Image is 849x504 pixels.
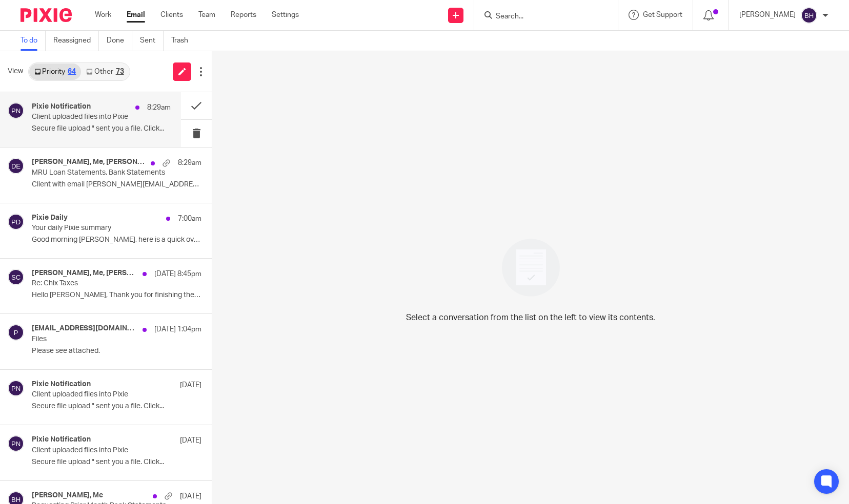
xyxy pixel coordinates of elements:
[801,7,817,24] img: svg%3E
[32,124,171,133] p: Secure file upload " sent you a file. Click...
[272,10,299,20] a: Settings
[8,66,23,77] span: View
[53,31,99,51] a: Reassigned
[32,380,91,389] h4: Pixie Notification
[171,31,196,51] a: Trash
[32,458,201,467] p: Secure file upload " sent you a file. Click...
[198,10,215,20] a: Team
[8,269,24,285] img: svg%3E
[32,236,201,244] p: Good morning [PERSON_NAME], here is a quick overview...
[68,68,76,75] div: 64
[32,335,168,344] p: Files
[8,435,24,452] img: svg%3E
[495,232,567,303] img: image
[32,269,137,278] h4: [PERSON_NAME], Me, [PERSON_NAME], [PERSON_NAME]
[29,64,81,80] a: Priority64
[178,214,201,224] p: 7:00am
[116,68,124,75] div: 73
[147,102,171,113] p: 8:29am
[8,380,24,396] img: svg%3E
[154,269,201,279] p: [DATE] 8:45pm
[32,169,168,177] p: MRU Loan Statements, Bank Statements
[32,180,201,189] p: Client with email [PERSON_NAME][EMAIL_ADDRESS][DOMAIN_NAME] uploaded...
[154,324,201,334] p: [DATE] 1:04pm
[140,31,164,51] a: Sent
[32,324,137,333] h4: [EMAIL_ADDRESS][DOMAIN_NAME]
[739,10,796,20] p: [PERSON_NAME]
[32,224,168,233] p: Your daily Pixie summary
[32,279,168,288] p: Re: Chix Taxes
[32,214,68,222] h4: Pixie Daily
[180,380,201,390] p: [DATE]
[406,311,655,324] p: Select a conversation from the list on the left to view its contents.
[231,10,256,20] a: Reports
[495,12,587,22] input: Search
[32,491,103,500] h4: [PERSON_NAME], Me
[32,347,201,355] p: Please see attached.
[8,158,24,174] img: svg%3E
[8,102,24,119] img: svg%3E
[180,435,201,446] p: [DATE]
[178,158,201,168] p: 8:29am
[180,491,201,501] p: [DATE]
[107,31,132,51] a: Done
[127,10,145,20] a: Email
[32,402,201,411] p: Secure file upload " sent you a file. Click...
[21,31,46,51] a: To do
[32,390,168,399] p: Client uploaded files into Pixie
[32,158,146,166] h4: [PERSON_NAME], Me, [PERSON_NAME], [PERSON_NAME]
[8,214,24,230] img: svg%3E
[643,11,682,18] span: Get Support
[32,435,91,444] h4: Pixie Notification
[160,10,183,20] a: Clients
[95,10,111,20] a: Work
[32,446,168,455] p: Client uploaded files into Pixie
[21,8,72,22] img: Pixie
[32,113,143,121] p: Client uploaded files into Pixie
[81,64,129,80] a: Other73
[32,291,201,300] p: Hello [PERSON_NAME], Thank you for finishing the Chix...
[8,324,24,341] img: svg%3E
[32,102,91,111] h4: Pixie Notification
